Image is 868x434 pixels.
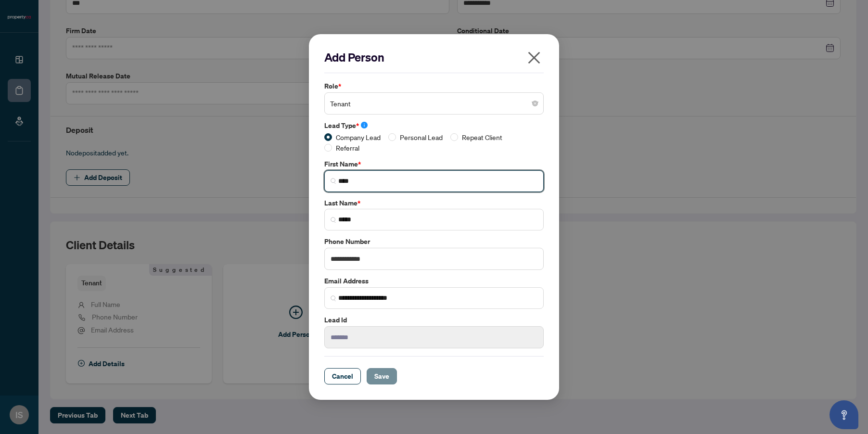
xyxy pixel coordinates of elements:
[324,81,544,91] label: Role
[374,369,389,384] span: Save
[324,198,544,208] label: Last Name
[331,217,336,223] img: search_icon
[458,132,506,142] span: Repeat Client
[332,142,363,153] span: Referral
[331,295,336,301] img: search_icon
[330,94,538,113] span: Tenant
[361,122,368,128] span: info-circle
[396,132,447,142] span: Personal Lead
[324,368,361,384] button: Cancel
[324,236,544,247] label: Phone Number
[332,369,353,384] span: Cancel
[526,50,542,65] span: close
[324,120,544,131] label: Lead Type
[324,50,544,65] h2: Add Person
[324,276,544,286] label: Email Address
[532,101,538,106] span: close-circle
[324,315,544,325] label: Lead Id
[332,132,384,142] span: Company Lead
[324,159,544,169] label: First Name
[830,400,858,429] button: Open asap
[331,178,336,184] img: search_icon
[367,368,397,384] button: Save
